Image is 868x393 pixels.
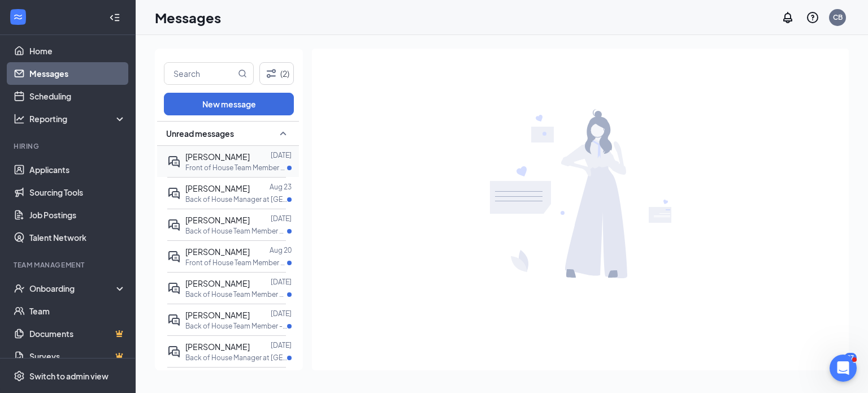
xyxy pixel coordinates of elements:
p: Back of House Team Member at [GEOGRAPHIC_DATA] [185,226,287,236]
a: Talent Network [29,226,126,249]
a: Messages [29,62,126,85]
h1: Messages [155,8,221,27]
svg: Notifications [781,11,795,24]
a: Scheduling [29,85,126,107]
input: Search [164,63,236,84]
p: Aug 23 [270,182,292,192]
svg: Analysis [14,113,25,124]
a: Sourcing Tools [29,181,126,204]
span: [PERSON_NAME] [185,183,250,193]
svg: WorkstreamLogo [12,11,24,23]
div: 27 [844,353,857,362]
span: [PERSON_NAME] [185,310,250,320]
span: [PERSON_NAME] [185,215,250,225]
p: [DATE] [271,277,292,287]
a: Applicants [29,158,126,181]
span: [PERSON_NAME] [185,152,250,162]
div: Onboarding [29,283,116,294]
a: Job Postings [29,204,126,226]
svg: ActiveDoubleChat [167,187,181,200]
button: Filter (2) [259,62,294,85]
a: SurveysCrown [29,345,126,368]
svg: SmallChevronUp [276,127,290,140]
p: Back of House Team Member at [GEOGRAPHIC_DATA] [185,290,287,299]
span: [PERSON_NAME] [185,278,250,288]
svg: ActiveDoubleChat [167,155,181,169]
svg: UserCheck [14,283,25,294]
svg: QuestionInfo [806,11,819,24]
svg: Filter [264,67,278,80]
button: New message [164,93,294,115]
p: [DATE] [271,150,292,160]
a: DocumentsCrown [29,322,126,345]
svg: MagnifyingGlass [238,69,247,78]
p: Front of House Team Member - Day Time at [GEOGRAPHIC_DATA] [185,258,287,267]
p: [DATE] [271,309,292,318]
div: Team Management [14,260,124,270]
p: Back of House Manager at [GEOGRAPHIC_DATA] [185,195,287,204]
div: Reporting [29,113,127,124]
svg: ActiveDoubleChat [167,250,181,264]
svg: Collapse [109,12,120,23]
p: Front of House Team Member - Day Time at [GEOGRAPHIC_DATA] [185,163,287,172]
svg: ActiveDoubleChat [167,218,181,232]
p: Back of House Team Member - 530AM-2PM SHIFT ONLY at [GEOGRAPHIC_DATA] [185,321,287,331]
p: [DATE] [271,340,292,350]
div: CB [833,12,843,22]
a: Home [29,40,126,62]
iframe: Intercom live chat [830,355,857,382]
svg: Settings [14,370,25,382]
span: Unread messages [166,128,234,139]
div: Hiring [14,141,124,151]
a: Team [29,300,126,322]
p: [DATE] [271,214,292,223]
p: Aug 20 [270,245,292,255]
span: [PERSON_NAME] [185,247,250,257]
svg: ActiveDoubleChat [167,282,181,295]
svg: ActiveDoubleChat [167,313,181,327]
svg: ActiveDoubleChat [167,345,181,359]
p: Back of House Manager at [GEOGRAPHIC_DATA] [185,353,287,362]
span: [PERSON_NAME] [185,342,250,352]
div: Switch to admin view [29,370,108,382]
